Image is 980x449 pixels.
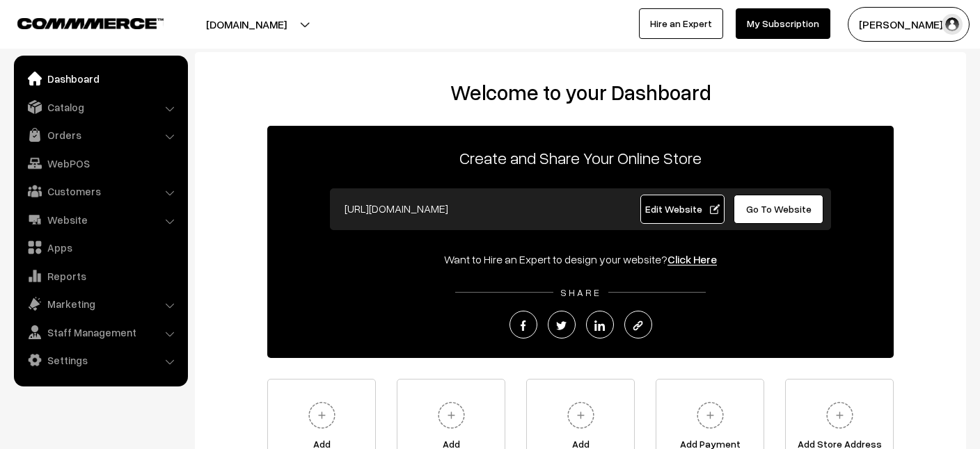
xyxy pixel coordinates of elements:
a: Staff Management [17,320,183,345]
a: My Subscription [736,8,830,39]
img: COMMMERCE [17,18,164,28]
a: Settings [17,348,183,373]
a: Website [17,207,183,232]
a: Go To Website [734,195,823,224]
img: user [942,14,963,35]
span: Edit Website [645,203,720,215]
a: WebPOS [17,151,183,176]
a: COMMMERCE [17,14,139,31]
button: [DOMAIN_NAME] [157,7,335,42]
h2: Welcome to your Dashboard [209,80,952,105]
a: Customers [17,179,183,204]
a: Edit Website [640,195,725,224]
a: Catalog [17,95,183,120]
a: Click Here [667,252,717,266]
img: plus.svg [432,396,471,434]
a: Apps [17,235,183,260]
img: plus.svg [821,396,859,434]
a: Hire an Expert [639,8,723,39]
img: plus.svg [562,396,600,434]
button: [PERSON_NAME] S… [848,7,970,42]
a: Orders [17,122,183,147]
a: Dashboard [17,66,183,91]
img: plus.svg [691,396,729,434]
p: Create and Share Your Online Store [267,145,894,170]
span: Go To Website [746,203,812,215]
span: SHARE [553,286,608,298]
img: plus.svg [303,396,341,434]
div: Want to Hire an Expert to design your website? [267,251,894,268]
a: Marketing [17,291,183,316]
a: Reports [17,263,183,288]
